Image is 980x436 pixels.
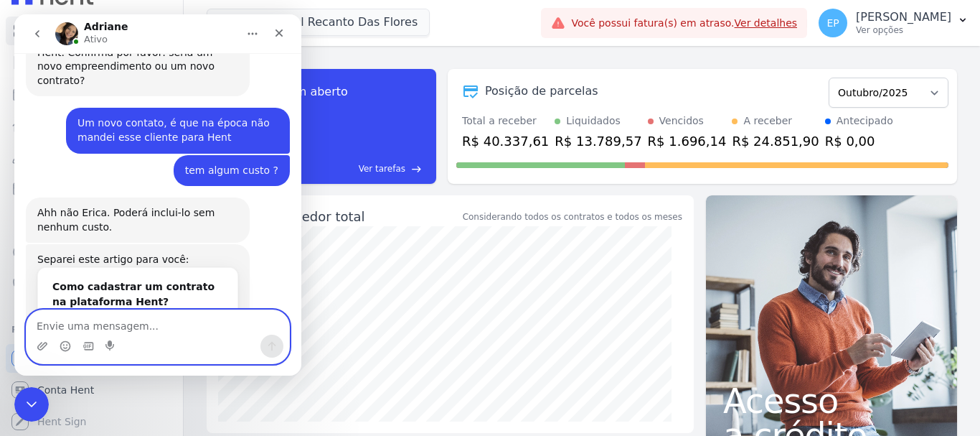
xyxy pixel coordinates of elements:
[70,18,93,32] p: Ativo
[14,387,49,422] iframe: Intercom live chat
[485,83,598,100] div: Posição de parcelas
[6,17,177,45] a: Visão Geral
[6,111,177,140] a: Lotes
[743,113,792,129] div: A receber
[648,131,727,151] div: R$ 1.696,14
[555,131,641,151] div: R$ 13.789,57
[6,269,177,298] a: Negativação
[856,24,951,36] p: Ver opções
[463,210,682,223] div: Considerando todos os contratos e todos os meses
[6,80,177,108] a: Parcelas
[6,376,177,404] a: Conta Hent
[24,254,223,337] div: Como cadastrar um contrato na plataforma Hent?Para cadastrar um contrato temos duas opções: - Cad...
[462,131,549,151] div: R$ 40.337,61
[6,143,177,172] a: Clientes
[6,344,177,373] a: Recebíveis
[411,164,422,175] span: east
[11,230,235,345] div: Separei este artigo para você:Como cadastrar um contrato na plataforma Hent?Para cadastrar um con...
[723,384,940,418] span: Acesso
[23,17,224,73] div: Sim. É possível realizar a inclusão na Hent. Confirma por favor: seria um novo empreendimento ou ...
[6,175,177,203] a: Minha Carteira
[52,93,275,139] div: Um novo contato, é que na época não mandei esse cliente para Hent
[825,131,893,151] div: R$ 0,00
[23,192,224,220] div: Ahh não Erica. Poderá inclui-lo sem nenhum custo.
[566,113,621,129] div: Liquidados
[807,3,980,43] button: EP [PERSON_NAME] Ver opções
[171,149,264,164] div: tem algum custo ?
[159,141,275,172] div: tem algum custo ?
[571,16,797,31] span: Você possui fatura(s) em atraso.
[225,6,252,33] button: Início
[246,320,269,343] button: Enviar uma mensagem
[23,238,224,253] div: Separei este artigo para você:
[91,326,103,338] button: Start recording
[14,14,301,376] iframe: Intercom live chat
[11,141,275,184] div: Erica diz…
[11,93,275,140] div: Erica diz…
[837,113,893,129] div: Antecipado
[11,230,275,346] div: Adriane diz…
[63,102,264,130] div: Um novo contato, é que na época não mandei esse cliente para Hent
[735,17,798,29] a: Ver detalhes
[37,383,94,397] span: Conta Hent
[11,183,275,230] div: Adriane diz…
[207,9,430,36] button: Residencial Recanto Das Flores
[45,326,57,338] button: Selecionador de Emoji
[11,183,235,228] div: Ahh não Erica. Poderá inclui-lo sem nenhum custo.Add reaction
[6,206,177,235] a: Transferências
[359,162,405,175] span: Ver tarefas
[12,296,275,320] textarea: Envie uma mensagem...
[826,18,839,28] span: EP
[68,326,80,338] button: Selecionador de GIF
[6,238,177,266] a: Crédito
[38,265,209,295] div: Como cadastrar um contrato na plataforma Hent?
[6,48,177,77] a: Contratos
[238,207,460,226] div: Saldo devedor total
[22,326,34,338] button: Upload do anexo
[659,113,704,129] div: Vencidos
[11,321,171,338] div: Plataformas
[732,131,819,151] div: R$ 24.851,90
[260,162,422,175] a: Ver tarefas east
[462,113,549,129] div: Total a receber
[252,6,278,32] div: Fechar
[856,10,951,24] p: [PERSON_NAME]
